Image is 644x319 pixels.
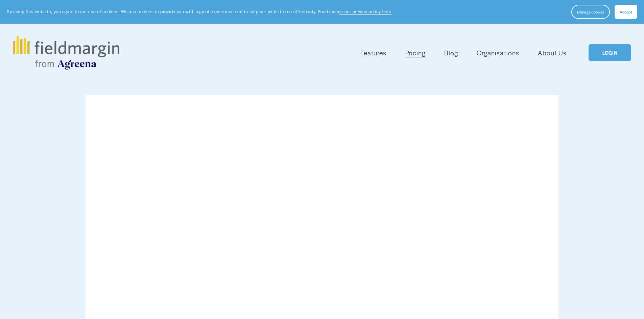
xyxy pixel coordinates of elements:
a: Pricing [405,47,426,58]
a: Organisations [477,47,519,58]
span: Features [360,48,386,58]
button: Manage cookies [571,5,610,19]
img: fieldmargin.com [13,36,119,70]
span: Accept [620,9,632,15]
a: in our privacy policy here [339,8,391,15]
a: Blog [444,47,458,58]
a: About Us [538,47,567,58]
a: folder dropdown [360,47,386,58]
p: By using this website, you agree to our use of cookies. We use cookies to provide you with a grea... [7,8,392,15]
button: Accept [615,5,637,19]
a: LOGIN [589,44,631,61]
span: Manage cookies [577,9,604,15]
